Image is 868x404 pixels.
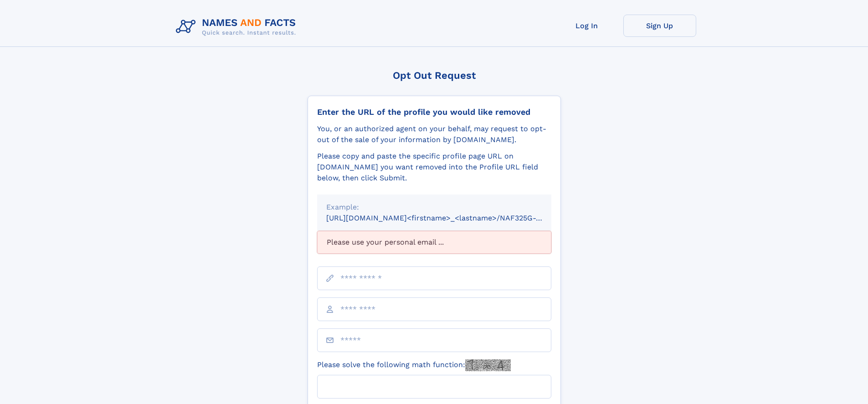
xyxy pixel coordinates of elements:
div: You, or an authorized agent on your behalf, may request to opt-out of the sale of your informatio... [317,123,551,145]
div: Example: [326,202,542,213]
div: Enter the URL of the profile you would like removed [317,107,551,117]
a: Log In [550,15,623,37]
img: Logo Names and Facts [172,15,303,39]
div: Opt Out Request [308,70,561,81]
div: Please use your personal email ... [317,231,551,254]
a: Sign Up [623,15,696,37]
small: [URL][DOMAIN_NAME]<firstname>_<lastname>/NAF325G-xxxxxxxx [326,214,569,222]
div: Please copy and paste the specific profile page URL on [DOMAIN_NAME] you want removed into the Pr... [317,151,551,184]
label: Please solve the following math function: [317,359,511,371]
